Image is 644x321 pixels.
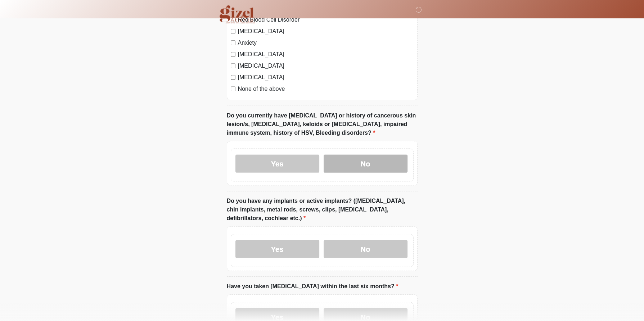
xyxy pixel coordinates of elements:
label: Yes [235,155,319,173]
input: Anxiety [231,40,235,45]
input: [MEDICAL_DATA] [231,63,235,68]
input: [MEDICAL_DATA] [231,75,235,80]
label: No [324,240,407,258]
label: [MEDICAL_DATA] [238,50,414,59]
input: None of the above [231,86,235,91]
label: Anxiety [238,39,414,47]
img: Gizel Atlanta Logo [220,5,255,23]
label: [MEDICAL_DATA] [238,73,414,82]
label: [MEDICAL_DATA] [238,27,414,36]
input: [MEDICAL_DATA] [231,29,235,34]
label: [MEDICAL_DATA] [238,62,414,70]
label: Have you taken [MEDICAL_DATA] within the last six months? [227,282,398,291]
input: [MEDICAL_DATA] [231,52,235,57]
label: None of the above [238,85,414,93]
label: Yes [235,240,319,258]
label: Do you currently have [MEDICAL_DATA] or history of cancerous skin lesion/s, [MEDICAL_DATA], keloi... [227,111,418,137]
label: No [324,155,407,173]
label: Do you have any implants or active implants? ([MEDICAL_DATA], chin implants, metal rods, screws, ... [227,197,418,223]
